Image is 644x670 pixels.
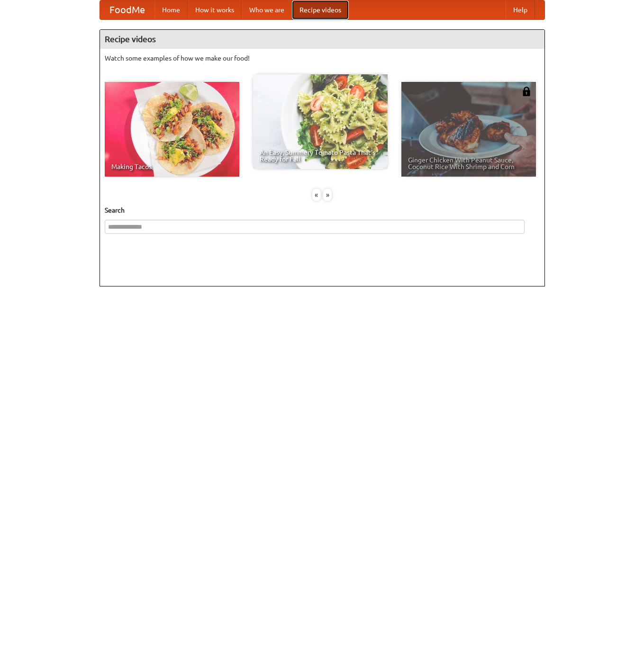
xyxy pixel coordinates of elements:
a: Who we are [242,0,292,19]
div: » [323,189,332,201]
img: 483408.png [522,87,531,96]
span: Making Tacos [111,163,233,170]
div: « [312,189,321,201]
h5: Search [105,205,540,215]
a: An Easy, Summery Tomato Pasta That's Ready for Fall [253,74,388,169]
span: An Easy, Summery Tomato Pasta That's Ready for Fall [260,149,381,162]
a: How it works [188,0,242,19]
h4: Recipe videos [100,30,544,49]
p: Watch some examples of how we make our food! [105,54,540,63]
a: Making Tacos [105,82,239,177]
a: Recipe videos [292,0,349,19]
a: FoodMe [100,0,154,19]
a: Help [506,0,535,19]
a: Home [154,0,188,19]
